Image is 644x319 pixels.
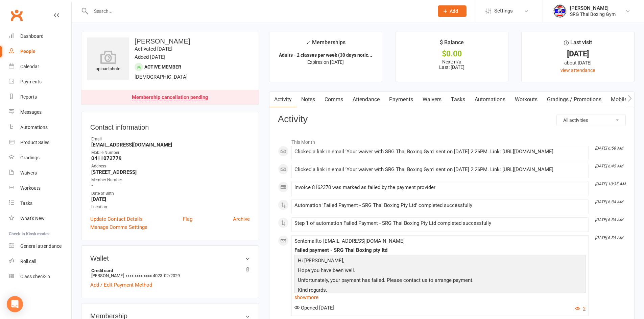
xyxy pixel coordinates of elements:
a: Product Sales [9,135,71,150]
div: Date of Birth [91,190,250,197]
a: Payments [384,92,418,107]
strong: Credit card [91,268,246,273]
span: Opened [DATE] [294,305,334,311]
i: [DATE] 6:45 AM [595,164,623,168]
div: Class check-in [20,274,50,279]
a: Update Contact Details [90,215,143,223]
h3: Contact information [90,121,250,131]
span: [DEMOGRAPHIC_DATA] [135,74,188,80]
div: about [DATE] [528,59,628,67]
div: Gradings [20,155,40,160]
i: [DATE] 6:58 AM [595,146,623,151]
a: Notes [296,92,320,107]
div: Location [91,204,250,210]
div: Clicked a link in email 'Your waiver with SRG Thai Boxing Gym' sent on [DATE] 2:26PM. Link: [URL]... [294,167,586,172]
h3: Activity [278,114,626,125]
a: Activity [269,92,296,107]
div: Tasks [20,201,32,206]
a: Mobile App [606,92,643,107]
a: Clubworx [8,7,25,24]
strong: - [91,183,250,189]
a: Automations [9,120,71,135]
i: [DATE] 6:34 AM [595,217,623,222]
i: ✓ [306,39,310,46]
a: Add / Edit Payment Method [90,281,152,289]
a: Messages [9,105,71,120]
a: Flag [183,215,192,223]
a: Attendance [348,92,384,107]
li: [PERSON_NAME] [90,267,250,279]
div: Reports [20,94,37,100]
div: Calendar [20,64,39,69]
div: What's New [20,216,45,221]
div: Member Number [91,177,250,183]
a: Waivers [9,165,71,181]
a: Tasks [9,196,71,211]
div: Last visit [564,38,592,50]
div: Open Intercom Messenger [7,296,23,312]
div: Product Sales [20,140,49,145]
p: Next: n/a Last: [DATE] [402,59,502,70]
div: Automation 'Failed Payment - SRG Thai Boxing Pty Ltd' completed successfully [294,203,586,208]
a: Gradings [9,150,71,165]
a: People [9,44,71,59]
div: Clicked a link in email 'Your waiver with SRG Thai Boxing Gym' sent on [DATE] 2:26PM. Link: [URL]... [294,149,586,155]
a: Archive [233,215,250,223]
strong: [EMAIL_ADDRESS][DOMAIN_NAME] [91,142,250,148]
p: Hope you have been well. [296,266,584,276]
a: Roll call [9,254,71,269]
p: Unfortunately, your payment has failed. Please contact us to arrange payment. [296,276,584,286]
a: show more [294,293,586,302]
a: What's New [9,211,71,226]
div: People [20,49,35,54]
a: Manage Comms Settings [90,223,147,231]
div: Messages [20,109,42,115]
span: Add [450,8,458,14]
span: 02/2029 [164,273,180,278]
a: Gradings / Promotions [542,92,606,107]
p: Kind regards, [296,286,584,296]
div: [DATE] [528,50,628,57]
strong: Adults - 2 classes per week (30 days notic... [279,52,372,58]
div: Membership cancellation pending [132,95,208,100]
a: Calendar [9,59,71,74]
time: Activated [DATE] [135,46,172,52]
a: Payments [9,74,71,89]
a: Tasks [446,92,470,107]
div: $ Balance [440,38,464,50]
p: Hi [PERSON_NAME], [296,257,584,266]
li: This Month [278,135,626,146]
div: Address [91,163,250,169]
a: Automations [470,92,510,107]
a: Waivers [418,92,446,107]
i: [DATE] 6:34 AM [595,235,623,240]
div: General attendance [20,243,62,249]
div: Workouts [20,185,41,191]
div: Waivers [20,170,37,176]
div: [PERSON_NAME] [570,5,616,11]
div: Invoice 8162370 was marked as failed by the payment provider [294,185,586,190]
strong: 0411072779 [91,155,250,161]
a: General attendance kiosk mode [9,239,71,254]
a: Comms [320,92,348,107]
span: Sent email to [EMAIL_ADDRESS][DOMAIN_NAME] [294,238,405,244]
a: view attendance [560,68,595,73]
div: $0.00 [402,50,502,57]
time: Added [DATE] [135,54,165,60]
span: Settings [494,3,513,19]
img: thumb_image1718682644.png [553,4,567,18]
a: Reports [9,89,71,105]
div: Automations [20,125,48,130]
a: Dashboard [9,29,71,44]
input: Search... [89,6,429,16]
div: Mobile Number [91,150,250,156]
span: Active member [144,64,181,70]
div: Step 1 of automation Failed Payment - SRG Thai Boxing Pty Ltd completed successfully [294,220,586,226]
button: 2 [575,305,586,313]
div: SRG Thai Boxing Gym [570,11,616,17]
div: Dashboard [20,33,44,39]
strong: [STREET_ADDRESS] [91,169,250,175]
button: Add [438,5,467,17]
i: [DATE] 10:35 AM [595,182,625,186]
div: Roll call [20,259,36,264]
